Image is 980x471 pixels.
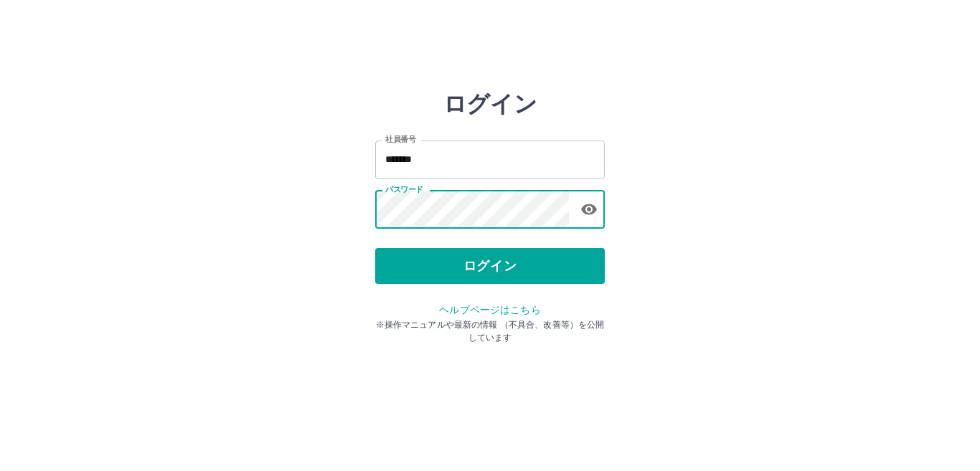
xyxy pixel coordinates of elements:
[385,134,415,145] label: 社員番号
[375,318,605,344] p: ※操作マニュアルや最新の情報 （不具合、改善等）を公開しています
[439,304,540,315] a: ヘルプページはこちら
[385,184,423,195] label: パスワード
[375,248,605,284] button: ログイン
[443,90,537,118] h2: ログイン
